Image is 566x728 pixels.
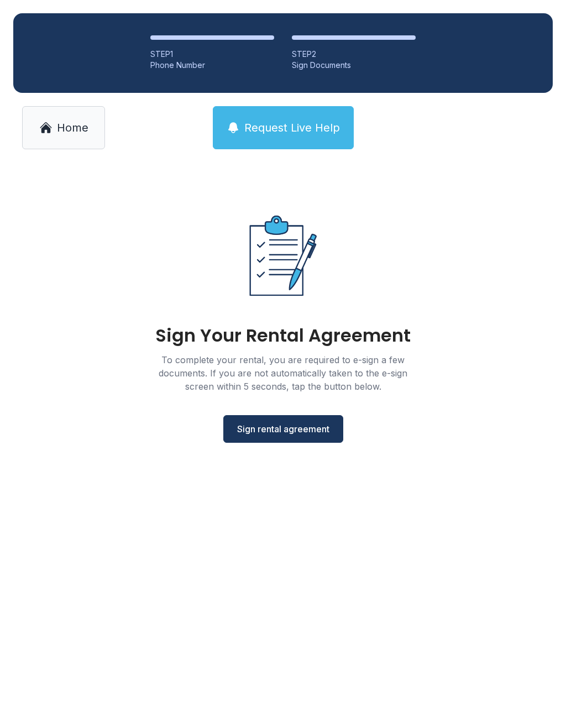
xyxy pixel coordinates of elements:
[226,198,340,313] img: Rental agreement document illustration
[150,49,274,60] div: STEP 1
[57,120,88,135] span: Home
[150,60,274,71] div: Phone Number
[244,120,340,135] span: Request Live Help
[292,49,416,60] div: STEP 2
[155,327,411,344] div: Sign Your Rental Agreement
[145,353,421,393] div: To complete your rental, you are required to e-sign a few documents. If you are not automatically...
[292,60,416,71] div: Sign Documents
[237,422,329,436] span: Sign rental agreement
